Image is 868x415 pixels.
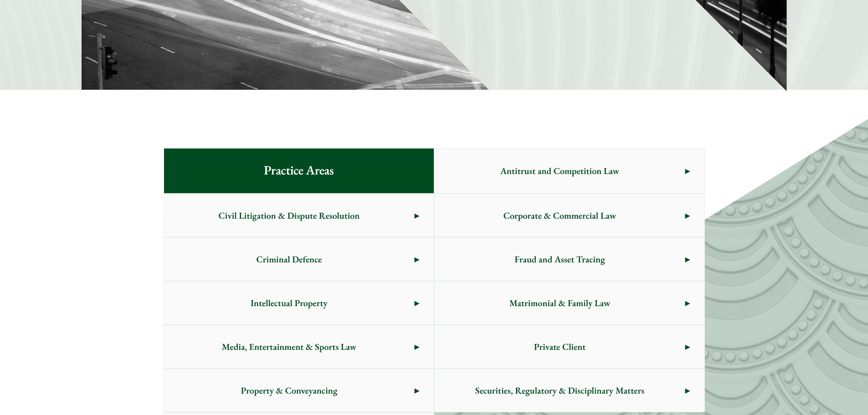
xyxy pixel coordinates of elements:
[164,325,434,368] a: Media, Entertainment & Sports Law
[435,194,685,237] span: Corporate & Commercial Law
[164,325,415,368] span: Media, Entertainment & Sports Law
[164,369,434,412] a: Property & Conveyancing
[435,369,685,412] span: Securities, Regulatory & Disciplinary Matters
[435,325,685,368] span: Private Client
[164,282,415,324] span: Intellectual Property
[435,282,704,324] a: Matrimonial & Family Law
[435,194,704,237] a: Corporate & Commercial Law
[435,325,704,368] a: Private Client
[435,282,685,324] span: Matrimonial & Family Law
[435,149,685,192] span: Antitrust and Competition Law
[435,369,704,412] a: Securities, Regulatory & Disciplinary Matters
[164,238,434,281] a: Criminal Defence
[164,369,415,412] span: Property & Conveyancing
[435,238,685,281] span: Fraud and Asset Tracing
[164,194,415,237] span: Civil Litigation & Dispute Resolution
[249,149,348,193] span: Practice Areas
[164,194,434,237] a: Civil Litigation & Dispute Resolution
[435,238,704,281] a: Fraud and Asset Tracing
[164,238,415,281] span: Criminal Defence
[164,282,434,324] a: Intellectual Property
[435,149,704,193] a: Antitrust and Competition Law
